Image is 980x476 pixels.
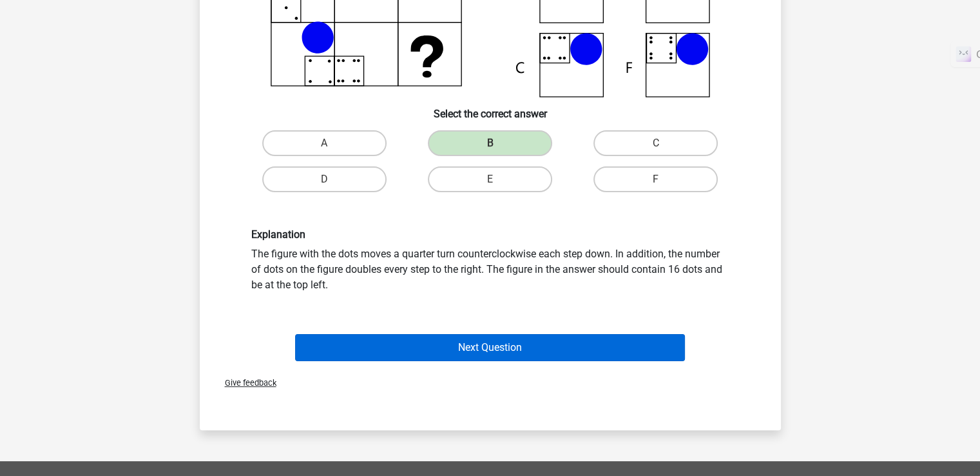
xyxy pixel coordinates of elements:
label: C [593,130,718,156]
span: Give feedback [215,378,276,388]
h6: Select the correct answer [220,97,760,120]
label: D [262,166,387,192]
h6: Explanation [251,228,729,241]
button: Next Question [295,334,685,361]
label: F [593,166,718,192]
label: E [428,166,552,192]
label: B [428,130,552,156]
label: A [262,130,387,156]
div: The figure with the dots moves a quarter turn counterclockwise each step down. In addition, the n... [242,228,739,292]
